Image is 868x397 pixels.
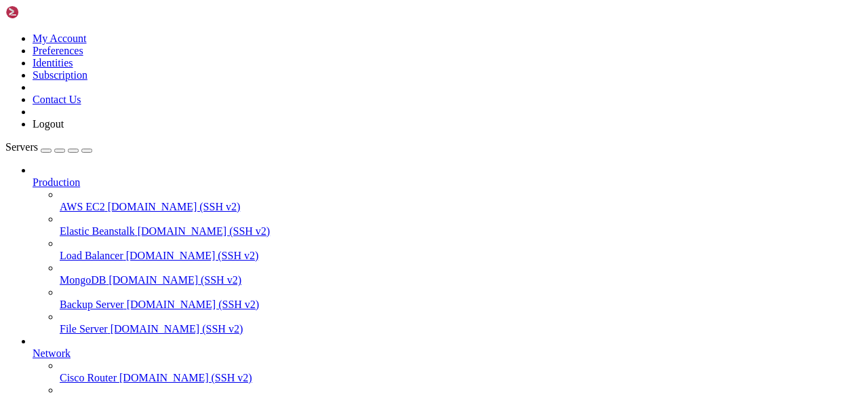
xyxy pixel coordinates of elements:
[33,45,83,56] a: Preferences
[33,57,73,69] a: Identities
[60,372,863,384] a: Cisco Router [DOMAIN_NAME] (SSH v2)
[60,299,124,310] span: Backup Server
[60,323,863,335] a: File Server [DOMAIN_NAME] (SSH v2)
[60,250,123,261] span: Load Balancer
[60,360,863,384] li: Cisco Router [DOMAIN_NAME] (SSH v2)
[60,225,135,237] span: Elastic Beanstalk
[33,94,81,105] a: Contact Us
[33,33,87,44] a: My Account
[60,213,863,238] li: Elastic Beanstalk [DOMAIN_NAME] (SSH v2)
[60,262,863,286] li: MongoDB [DOMAIN_NAME] (SSH v2)
[60,286,863,311] li: Backup Server [DOMAIN_NAME] (SSH v2)
[60,238,863,262] li: Load Balancer [DOMAIN_NAME] (SSH v2)
[5,5,83,19] img: Shellngn
[60,201,105,212] span: AWS EC2
[60,323,108,335] span: File Server
[33,118,64,130] a: Logout
[33,176,80,188] span: Production
[60,250,863,262] a: Load Balancer [DOMAIN_NAME] (SSH v2)
[33,164,863,335] li: Production
[60,274,106,286] span: MongoDB
[33,69,87,81] a: Subscription
[126,250,259,261] span: [DOMAIN_NAME] (SSH v2)
[33,176,863,189] a: Production
[127,299,260,310] span: [DOMAIN_NAME] (SSH v2)
[60,189,863,213] li: AWS EC2 [DOMAIN_NAME] (SSH v2)
[108,201,241,212] span: [DOMAIN_NAME] (SSH v2)
[60,225,863,238] a: Elastic Beanstalk [DOMAIN_NAME] (SSH v2)
[33,347,863,360] a: Network
[60,372,117,383] span: Cisco Router
[119,372,252,383] span: [DOMAIN_NAME] (SSH v2)
[138,225,271,237] span: [DOMAIN_NAME] (SSH v2)
[5,141,92,153] a: Servers
[60,299,863,311] a: Backup Server [DOMAIN_NAME] (SSH v2)
[111,323,243,335] span: [DOMAIN_NAME] (SSH v2)
[60,201,863,213] a: AWS EC2 [DOMAIN_NAME] (SSH v2)
[60,311,863,335] li: File Server [DOMAIN_NAME] (SSH v2)
[108,274,241,286] span: [DOMAIN_NAME] (SSH v2)
[60,274,863,286] a: MongoDB [DOMAIN_NAME] (SSH v2)
[33,347,71,359] span: Network
[5,141,38,153] span: Servers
